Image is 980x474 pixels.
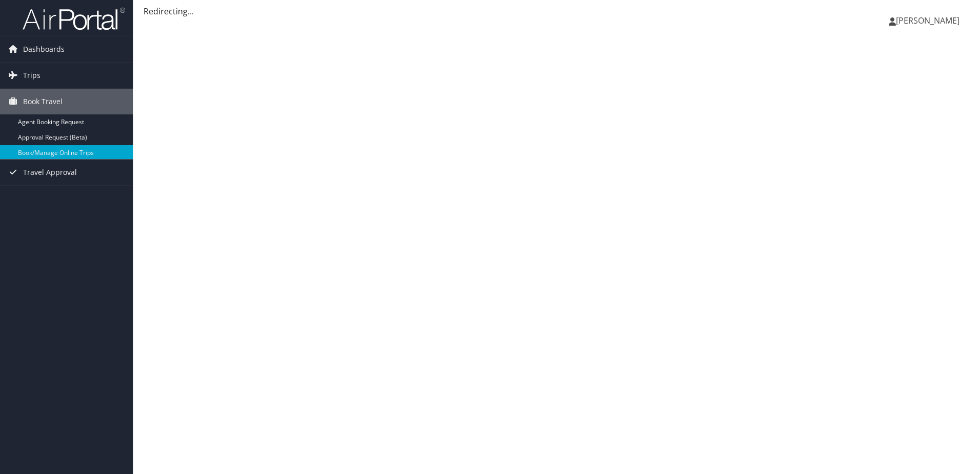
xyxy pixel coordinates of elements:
[144,5,970,17] div: Redirecting...
[23,7,125,31] img: airportal-logo.png
[23,63,40,88] span: Trips
[23,36,65,62] span: Dashboards
[23,89,63,114] span: Book Travel
[896,15,959,26] span: [PERSON_NAME]
[23,160,77,185] span: Travel Approval
[889,5,970,36] a: [PERSON_NAME]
